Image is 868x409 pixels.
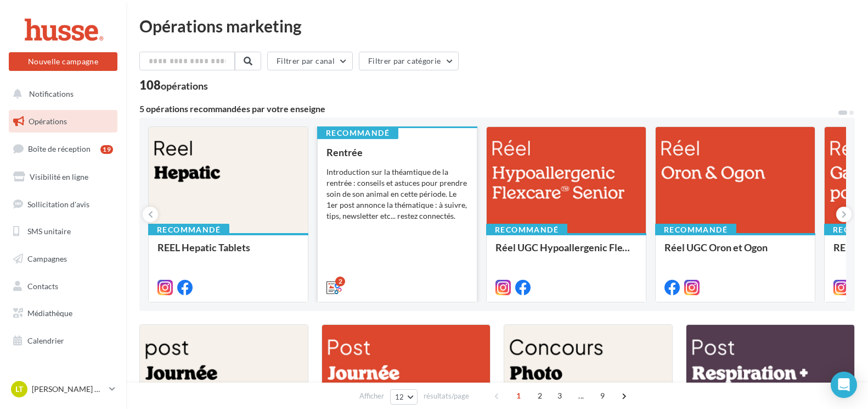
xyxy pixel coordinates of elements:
div: REEL Hepatic Tablets [157,242,299,264]
div: Réel UGC Oron et Ogon [664,242,806,264]
span: ... [572,387,590,405]
span: Notifications [29,89,74,98]
div: 2 [335,277,345,286]
span: 3 [551,387,568,405]
div: Opérations marketing [139,18,855,34]
a: Boîte de réception19 [7,137,120,161]
span: Sollicitation d'avis [27,199,89,208]
span: Visibilité en ligne [30,172,88,181]
span: Calendrier [27,336,64,345]
div: Introduction sur la théamtique de la rentrée : conseils et astuces pour prendre soin de son anima... [326,167,468,222]
span: Boîte de réception [28,144,91,153]
div: opérations [161,81,208,91]
div: 19 [100,145,113,154]
a: Sollicitation d'avis [7,193,120,216]
span: 2 [531,387,549,405]
span: résultats/page [424,391,469,401]
span: 12 [395,393,404,401]
button: Filtrer par canal [267,52,353,70]
span: 1 [510,387,527,405]
div: Recommandé [148,224,229,236]
a: SMS unitaire [7,220,120,243]
span: Opérations [29,117,67,126]
div: 5 opérations recommandées par votre enseigne [139,104,837,113]
span: Médiathèque [27,308,72,318]
div: Réel UGC Hypoallergenic Flexcare™ Senior [495,242,637,264]
div: Recommandé [486,224,567,236]
a: Visibilité en ligne [7,165,120,189]
span: Afficher [359,391,384,401]
div: Rentrée [326,147,468,158]
a: Contacts [7,275,120,298]
span: SMS unitaire [27,226,71,236]
a: Opérations [7,110,120,133]
div: Open Intercom Messenger [831,372,857,398]
a: Médiathèque [7,302,120,325]
button: Filtrer par catégorie [359,52,459,70]
a: Campagnes [7,247,120,270]
span: 9 [594,387,611,405]
a: Lt [PERSON_NAME] & [PERSON_NAME] [9,379,117,400]
div: Recommandé [655,224,736,236]
div: Recommandé [317,127,398,139]
span: Lt [15,384,23,395]
a: Calendrier [7,329,120,352]
p: [PERSON_NAME] & [PERSON_NAME] [32,384,105,395]
span: Campagnes [27,254,67,263]
span: Contacts [27,281,58,291]
div: 108 [139,79,208,91]
button: Nouvelle campagne [9,52,117,71]
button: 12 [390,389,418,405]
button: Notifications [7,82,115,106]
